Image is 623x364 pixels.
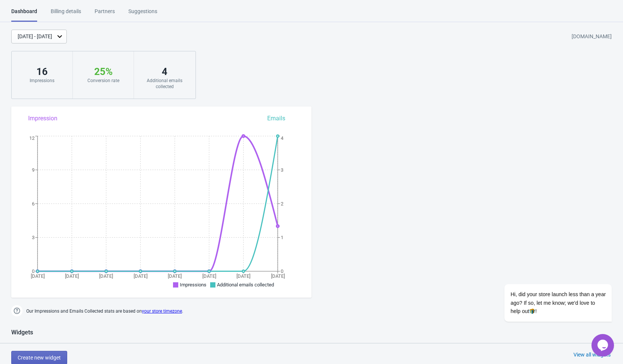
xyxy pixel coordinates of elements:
[281,201,283,207] tspan: 2
[591,334,615,357] iframe: chat widget
[281,268,283,274] tspan: 0
[141,66,188,78] div: 4
[32,201,35,207] tspan: 6
[281,235,283,240] tspan: 1
[18,33,52,40] div: [DATE] - [DATE]
[99,273,113,279] tspan: [DATE]
[95,7,115,21] div: Partners
[31,273,45,279] tspan: [DATE]
[573,351,611,358] div: View all widgets
[572,30,612,43] div: [DOMAIN_NAME]
[128,7,157,21] div: Suggestions
[19,78,65,84] div: Impressions
[168,273,182,279] tspan: [DATE]
[142,309,182,314] a: your store timezone
[29,135,35,141] tspan: 12
[271,273,285,279] tspan: [DATE]
[32,235,35,240] tspan: 3
[32,268,35,274] tspan: 0
[134,273,147,279] tspan: [DATE]
[480,216,615,330] iframe: chat widget
[51,7,81,21] div: Billing details
[281,167,283,173] tspan: 3
[180,282,206,288] span: Impressions
[65,273,79,279] tspan: [DATE]
[217,282,274,288] span: Additional emails collected
[11,7,37,22] div: Dashboard
[80,66,126,78] div: 25 %
[32,167,35,173] tspan: 9
[26,305,183,318] span: Our Impressions and Emails Collected stats are based on .
[18,355,61,361] span: Create new widget
[281,135,284,141] tspan: 4
[11,305,23,316] img: help.png
[236,273,250,279] tspan: [DATE]
[19,66,65,78] div: 16
[80,78,126,84] div: Conversion rate
[141,78,188,90] div: Additional emails collected
[202,273,216,279] tspan: [DATE]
